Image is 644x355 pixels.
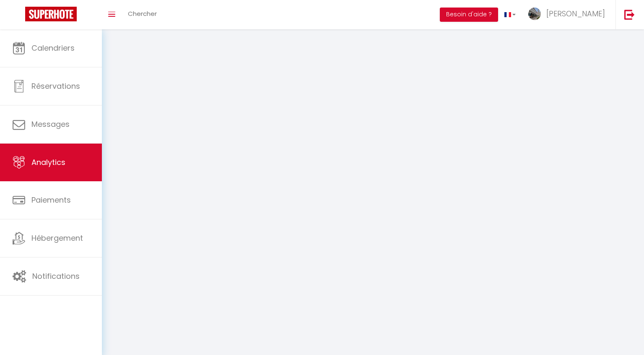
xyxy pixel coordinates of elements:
[440,8,498,22] button: Besoin d'aide ?
[31,233,83,243] span: Hébergement
[128,9,157,18] span: Chercher
[31,195,71,205] span: Paiements
[25,7,77,21] img: Super Booking
[31,81,80,91] span: Réservations
[624,9,635,20] img: logout
[31,43,75,53] span: Calendriers
[528,8,541,20] img: ...
[31,157,65,167] span: Analytics
[546,8,605,19] span: [PERSON_NAME]
[31,119,70,129] span: Messages
[32,271,80,281] span: Notifications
